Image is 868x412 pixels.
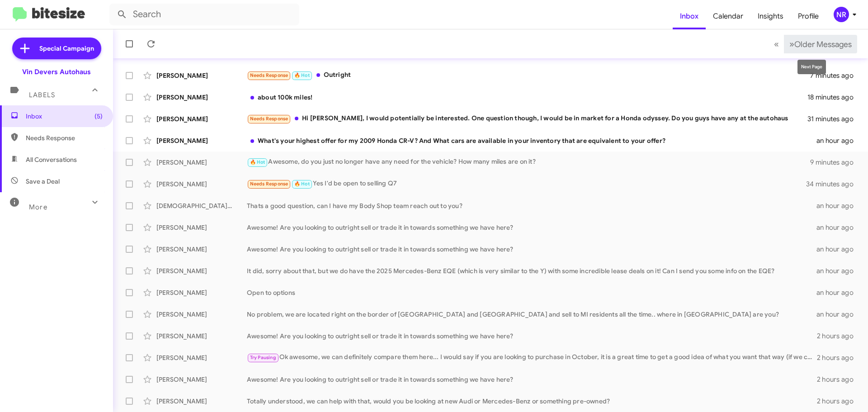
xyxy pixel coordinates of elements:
[817,353,861,362] div: 2 hours ago
[247,70,810,81] div: Outright
[247,266,816,275] div: It did, sorry about that, but we do have the 2025 Mercedes-Benz EQE (which is very similar to the...
[784,35,857,53] button: Next
[294,181,310,187] span: 🔥 Hot
[797,60,826,74] div: Next Page
[817,397,861,406] div: 2 hours ago
[673,3,706,29] a: Inbox
[39,44,94,53] span: Special Campaign
[816,136,861,145] div: an hour ago
[791,3,826,29] a: Profile
[247,245,816,254] div: Awesome! Are you looking to outright sell or trade it in towards something we have here?
[247,136,816,145] div: What's your highest offer for my 2009 Honda CR-V? And What cars are available in your inventory t...
[156,266,247,275] div: [PERSON_NAME]
[250,116,288,122] span: Needs Response
[247,331,817,341] div: Awesome! Are you looking to outright sell or trade it in towards something we have here?
[750,3,791,29] a: Insights
[247,288,816,297] div: Open to options
[810,158,861,167] div: 9 minutes ago
[807,114,861,123] div: 31 minutes ago
[247,223,816,232] div: Awesome! Are you looking to outright sell or trade it in towards something we have here?
[156,223,247,232] div: [PERSON_NAME]
[22,67,91,76] div: Vin Devers Autohaus
[807,93,861,102] div: 18 minutes ago
[156,353,247,362] div: [PERSON_NAME]
[810,71,861,80] div: 7 minutes ago
[247,375,817,384] div: Awesome! Are you looking to outright sell or trade it in towards something we have here?
[834,7,849,22] div: NR
[156,158,247,167] div: [PERSON_NAME]
[250,159,265,165] span: 🔥 Hot
[817,331,861,341] div: 2 hours ago
[250,355,276,360] span: Try Pausing
[816,310,861,319] div: an hour ago
[29,203,47,211] span: More
[794,39,852,49] span: Older Messages
[816,223,861,232] div: an hour ago
[247,157,810,167] div: Awesome, do you just no longer have any need for the vehicle? How many miles are on it?
[26,177,60,186] span: Save a Deal
[816,288,861,297] div: an hour ago
[774,38,779,50] span: «
[816,245,861,254] div: an hour ago
[156,331,247,341] div: [PERSON_NAME]
[156,180,247,189] div: [PERSON_NAME]
[247,114,807,124] div: Hi [PERSON_NAME], I would potentially be interested. One question though, I would be in market fo...
[816,201,861,210] div: an hour ago
[156,310,247,319] div: [PERSON_NAME]
[769,35,857,53] nav: Page navigation example
[156,114,247,123] div: [PERSON_NAME]
[247,397,817,406] div: Totally understood, we can help with that, would you be looking at new Audi or Mercedes-Benz or s...
[247,93,807,102] div: about 100k miles!
[247,179,807,189] div: Yes I'd be open to selling Q7
[294,72,310,78] span: 🔥 Hot
[94,112,103,121] span: (5)
[156,93,247,102] div: [PERSON_NAME]
[247,352,817,363] div: Ok awesome, we can definitely compare them here... I would say if you are looking to purchase in ...
[26,155,77,164] span: All Conversations
[26,133,103,142] span: Needs Response
[247,310,816,319] div: No problem, we are located right on the border of [GEOGRAPHIC_DATA] and [GEOGRAPHIC_DATA] and sel...
[826,7,858,22] button: NR
[156,201,247,210] div: [DEMOGRAPHIC_DATA][PERSON_NAME]
[769,35,784,53] button: Previous
[807,180,861,189] div: 34 minutes ago
[29,91,55,99] span: Labels
[156,288,247,297] div: [PERSON_NAME]
[247,201,816,210] div: Thats a good question, can I have my Body Shop team reach out to you?
[817,375,861,384] div: 2 hours ago
[156,71,247,80] div: [PERSON_NAME]
[109,4,299,25] input: Search
[816,266,861,275] div: an hour ago
[156,375,247,384] div: [PERSON_NAME]
[156,397,247,406] div: [PERSON_NAME]
[706,3,750,29] a: Calendar
[250,181,288,187] span: Needs Response
[26,112,103,121] span: Inbox
[250,72,288,78] span: Needs Response
[156,245,247,254] div: [PERSON_NAME]
[156,136,247,145] div: [PERSON_NAME]
[789,38,794,50] span: »
[12,38,101,59] a: Special Campaign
